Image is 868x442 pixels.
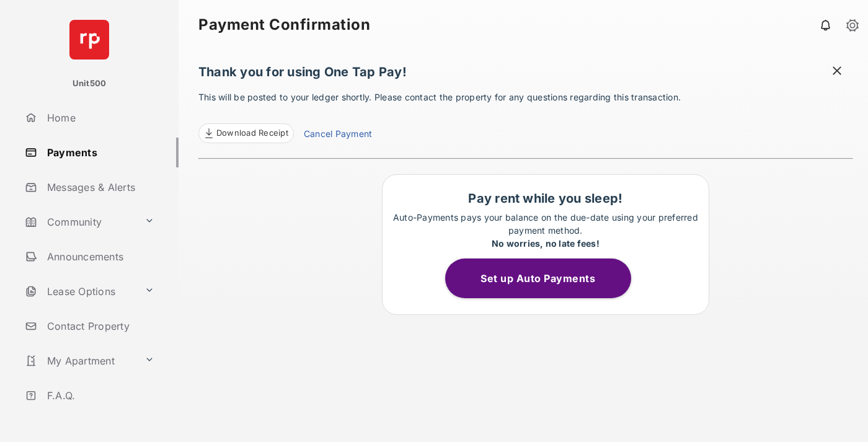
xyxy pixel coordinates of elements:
h1: Thank you for using One Tap Pay! [198,64,853,86]
a: Messages & Alerts [20,172,179,202]
a: Payments [20,138,179,167]
h1: Pay rent while you sleep! [389,191,702,206]
span: Download Receipt [216,127,288,139]
a: Announcements [20,242,179,272]
a: Contact Property [20,311,179,341]
p: Unit500 [73,77,107,90]
button: Set up Auto Payments [445,259,631,298]
div: No worries, no late fees! [389,237,702,250]
a: Community [20,207,139,237]
img: svg+xml;base64,PHN2ZyB4bWxucz0iaHR0cDovL3d3dy53My5vcmcvMjAwMC9zdmciIHdpZHRoPSI2NCIgaGVpZ2h0PSI2NC... [69,20,109,60]
p: This will be posted to your ledger shortly. Please contact the property for any questions regardi... [198,91,853,143]
a: F.A.Q. [20,381,179,410]
p: Auto-Payments pays your balance on the due-date using your preferred payment method. [389,211,702,250]
a: Cancel Payment [304,127,372,143]
a: Lease Options [20,276,139,306]
a: Download Receipt [198,123,294,143]
a: My Apartment [20,346,139,376]
strong: Payment Confirmation [198,17,370,32]
a: Set up Auto Payments [445,272,646,285]
a: Home [20,103,179,133]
